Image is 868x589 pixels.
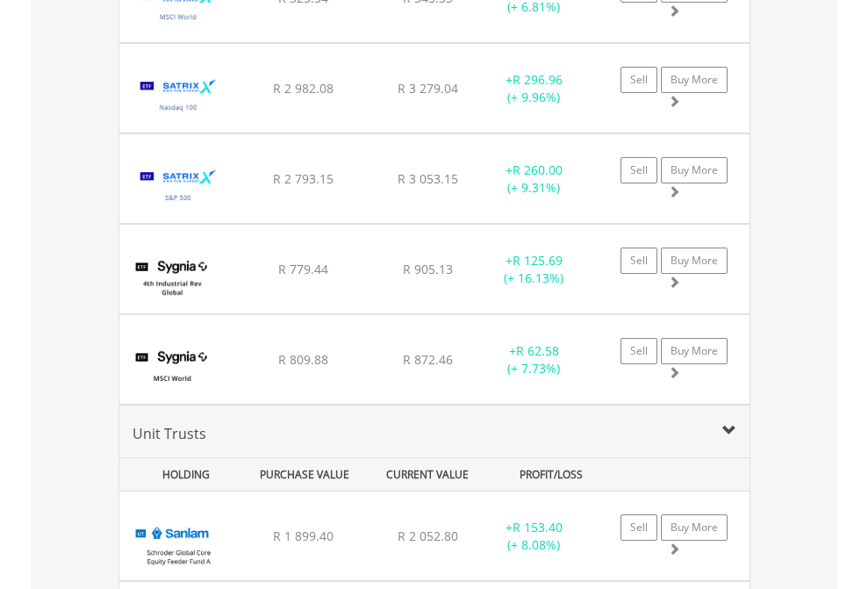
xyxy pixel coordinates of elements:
[128,514,229,576] img: UT.ZA.ABFFCA.png
[128,337,217,399] img: TFSA.SYGWD.png
[273,80,334,97] span: R 2 982.08
[479,252,589,287] div: + (+ 16.13%)
[491,458,611,491] div: PROFIT/LOSS
[661,157,728,183] a: Buy More
[245,458,364,491] div: PURCHASE VALUE
[479,519,589,554] div: + (+ 8.08%)
[403,261,453,277] span: R 905.13
[479,71,589,106] div: + (+ 9.96%)
[133,424,206,443] span: Unit Trusts
[278,351,328,368] span: R 809.88
[513,519,563,535] span: R 153.40
[513,162,563,178] span: R 260.00
[621,248,657,274] a: Sell
[661,67,728,93] a: Buy More
[661,248,728,274] a: Buy More
[661,514,728,541] a: Buy More
[121,458,240,491] div: HOLDING
[479,342,589,377] div: + (+ 7.73%)
[278,261,328,277] span: R 779.44
[621,338,657,364] a: Sell
[661,338,728,364] a: Buy More
[621,157,657,183] a: Sell
[398,170,458,187] span: R 3 053.15
[398,80,458,97] span: R 3 279.04
[398,528,458,544] span: R 2 052.80
[128,156,229,219] img: TFSA.STX500.png
[273,528,334,544] span: R 1 899.40
[621,514,657,541] a: Sell
[479,162,589,197] div: + (+ 9.31%)
[403,351,453,368] span: R 872.46
[621,67,657,93] a: Sell
[273,170,334,187] span: R 2 793.15
[513,71,563,88] span: R 296.96
[128,66,229,128] img: TFSA.STXNDQ.png
[513,252,563,269] span: R 125.69
[128,247,217,309] img: TFSA.SYG4IR.png
[516,342,559,359] span: R 62.58
[368,458,487,491] div: CURRENT VALUE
